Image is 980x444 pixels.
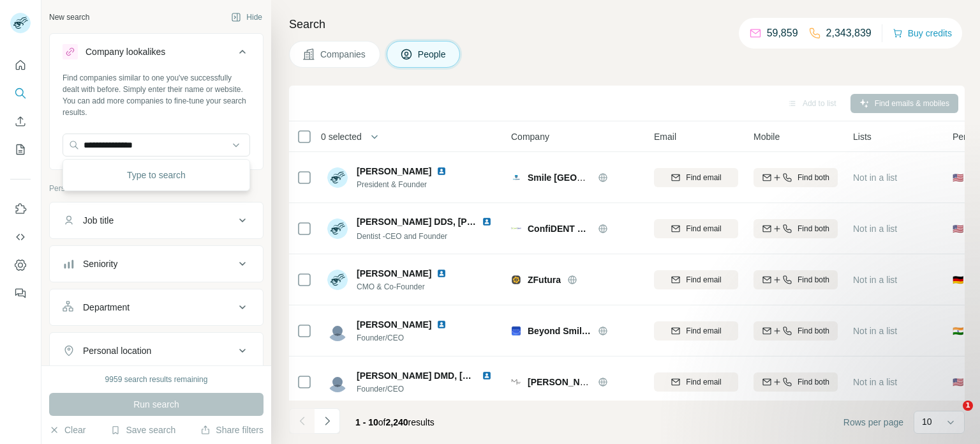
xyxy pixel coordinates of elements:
[378,417,386,427] span: of
[357,232,447,241] span: Dentist -CEO and Founder
[418,48,447,61] span: People
[686,325,721,337] span: Find email
[754,168,838,187] button: Find both
[853,130,872,143] span: Lists
[10,54,31,77] button: Quick start
[754,130,780,143] span: Mobile
[357,217,567,227] span: [PERSON_NAME] DDS, [PERSON_NAME], MAAIP
[654,130,676,143] span: Email
[10,138,31,161] button: My lists
[953,222,963,235] span: 🇺🇸
[110,424,175,436] button: Save search
[49,424,85,436] button: Clear
[798,223,829,234] span: Find both
[357,383,497,395] span: Founder/CEO
[686,274,721,286] span: Find email
[83,214,114,227] div: Job title
[321,130,362,143] span: 0 selected
[937,401,967,431] iframe: Intercom live chat
[386,417,408,427] span: 2,240
[357,332,452,344] span: Founder/CEO
[853,172,897,183] span: Not in a list
[50,36,263,72] button: Company lookalikes
[10,82,31,105] button: Search
[511,227,521,229] img: Logo of ConfiDENT Dental
[654,168,738,187] button: Find email
[50,249,263,279] button: Seniority
[83,301,130,314] div: Department
[327,167,348,188] img: Avatar
[654,321,738,341] button: Find email
[357,179,452,190] span: President & Founder
[327,270,348,290] img: Avatar
[327,218,348,239] img: Avatar
[289,15,965,33] h4: Search
[528,172,753,183] span: Smile [GEOGRAPHIC_DATA] - [GEOGRAPHIC_DATA]
[754,219,838,238] button: Find both
[953,171,963,184] span: 🇺🇸
[49,183,264,194] p: Personal information
[327,321,348,341] img: Avatar
[10,110,31,133] button: Enrich CSV
[686,376,721,388] span: Find email
[10,197,31,220] button: Use Surfe on LinkedIn
[654,270,738,289] button: Find email
[83,257,117,270] div: Seniority
[357,165,431,178] span: [PERSON_NAME]
[50,335,263,366] button: Personal location
[320,48,367,61] span: Companies
[357,267,431,280] span: [PERSON_NAME]
[222,8,271,27] button: Hide
[105,374,208,385] div: 9959 search results remaining
[482,371,492,381] img: LinkedIn logo
[49,11,89,23] div: New search
[686,223,721,234] span: Find email
[10,254,31,277] button: Dashboard
[83,344,151,357] div: Personal location
[355,417,434,427] span: results
[200,424,264,436] button: Share filters
[511,130,549,143] span: Company
[767,26,798,41] p: 59,859
[436,268,447,279] img: LinkedIn logo
[798,172,829,183] span: Find both
[327,372,348,392] img: Avatar
[85,45,165,58] div: Company lookalikes
[355,417,378,427] span: 1 - 10
[922,415,932,428] p: 10
[50,205,263,236] button: Job title
[654,372,738,392] button: Find email
[843,416,903,429] span: Rows per page
[528,325,591,337] span: Beyond Smiles
[528,377,720,387] span: [PERSON_NAME]- Newport Modern Dentistry
[315,408,340,434] button: Navigate to next page
[511,275,521,285] img: Logo of ZFutura
[511,326,521,336] img: Logo of Beyond Smiles
[436,319,447,330] img: LinkedIn logo
[528,273,561,286] span: ZFutura
[63,72,250,118] div: Find companies similar to one you've successfully dealt with before. Simply enter their name or w...
[66,162,247,188] div: Type to search
[963,401,973,411] span: 1
[50,292,263,323] button: Department
[893,24,952,42] button: Buy credits
[686,172,721,183] span: Find email
[853,224,897,234] span: Not in a list
[10,282,31,305] button: Feedback
[826,26,872,41] p: 2,343,839
[357,281,452,293] span: CMO & Co-Founder
[528,222,591,235] span: ConfiDENT Dental
[654,219,738,238] button: Find email
[482,217,492,227] img: LinkedIn logo
[511,377,521,387] img: Logo of Dr Michelle Farnoush- Newport Modern Dentistry
[10,226,31,249] button: Use Surfe API
[511,172,521,183] img: Logo of Smile Dental Center - Shelton CT
[436,166,447,176] img: LinkedIn logo
[357,318,431,331] span: [PERSON_NAME]
[357,371,564,381] span: [PERSON_NAME] DMD, [PERSON_NAME], FAGD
